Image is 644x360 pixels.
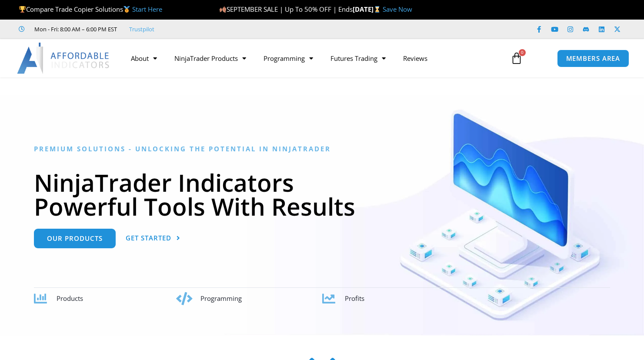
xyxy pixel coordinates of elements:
[394,48,436,68] a: Reviews
[383,5,412,13] a: Save Now
[129,24,154,34] a: Trustpilot
[166,48,255,68] a: NinjaTrader Products
[345,294,364,303] span: Profits
[122,48,166,68] a: About
[47,235,103,242] span: Our Products
[566,55,621,62] span: MEMBERS AREA
[557,50,630,67] a: MEMBERS AREA
[519,49,526,56] span: 0
[122,48,502,68] nav: Menu
[132,5,162,13] a: Start Here
[374,6,380,13] img: ⌛
[353,5,383,13] strong: [DATE]
[255,48,322,68] a: Programming
[126,229,180,248] a: Get Started
[497,46,536,71] a: 0
[322,48,394,68] a: Futures Trading
[200,294,242,303] span: Programming
[57,294,83,303] span: Products
[19,6,26,13] img: 🏆
[32,24,117,34] span: Mon - Fri: 8:00 AM – 6:00 PM EST
[17,43,110,74] img: LogoAI | Affordable Indicators – NinjaTrader
[123,6,130,13] img: 🥇
[219,5,353,13] span: SEPTEMBER SALE | Up To 50% OFF | Ends
[19,5,162,13] span: Compare Trade Copier Solutions
[34,170,610,218] h1: NinjaTrader Indicators Powerful Tools With Results
[34,229,116,248] a: Our Products
[34,145,610,153] h6: Premium Solutions - Unlocking the Potential in NinjaTrader
[126,235,171,241] span: Get Started
[220,6,226,13] img: 🍂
